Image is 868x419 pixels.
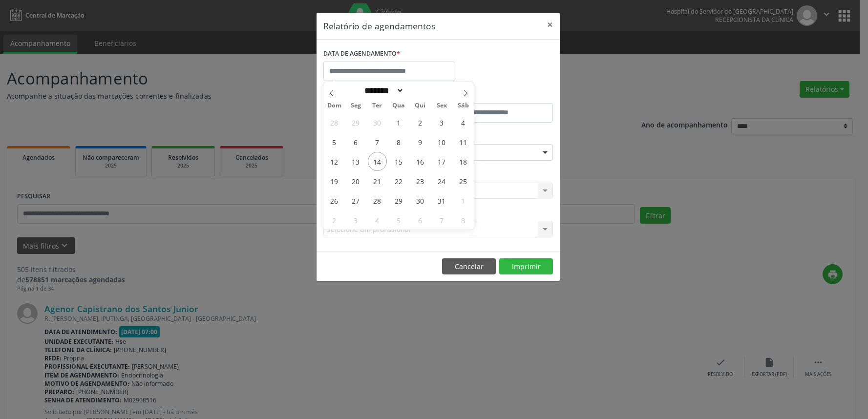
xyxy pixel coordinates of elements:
span: Outubro 2, 2025 [411,113,430,132]
span: Outubro 28, 2025 [368,191,387,210]
span: Ter [366,103,388,109]
span: Outubro 26, 2025 [325,191,344,210]
span: Novembro 8, 2025 [454,210,473,230]
span: Outubro 25, 2025 [454,171,473,190]
span: Outubro 16, 2025 [411,152,430,171]
span: Setembro 30, 2025 [368,113,387,132]
h5: Relatório de agendamentos [323,20,435,32]
span: Setembro 28, 2025 [325,113,344,132]
span: Outubro 30, 2025 [411,191,430,210]
span: Novembro 5, 2025 [389,210,408,230]
span: Outubro 17, 2025 [432,152,451,171]
span: Outubro 5, 2025 [325,132,344,151]
span: Novembro 1, 2025 [454,191,473,210]
span: Qui [409,103,431,109]
button: Imprimir [499,258,553,275]
span: Novembro 6, 2025 [411,210,430,230]
span: Novembro 3, 2025 [346,210,365,230]
span: Outubro 27, 2025 [346,191,365,210]
span: Outubro 10, 2025 [432,132,451,151]
span: Outubro 3, 2025 [432,113,451,132]
span: Novembro 2, 2025 [325,210,344,230]
span: Outubro 8, 2025 [389,132,408,151]
span: Outubro 4, 2025 [454,113,473,132]
span: Outubro 14, 2025 [368,152,387,171]
button: Close [540,13,560,37]
span: Outubro 21, 2025 [368,171,387,190]
span: Outubro 20, 2025 [346,171,365,190]
span: Seg [345,103,366,109]
span: Outubro 18, 2025 [454,152,473,171]
span: Outubro 1, 2025 [389,113,408,132]
span: Outubro 7, 2025 [368,132,387,151]
span: Outubro 13, 2025 [346,152,365,171]
span: Dom [323,103,345,109]
span: Outubro 15, 2025 [389,152,408,171]
span: Outubro 23, 2025 [411,171,430,190]
label: DATA DE AGENDAMENTO [323,46,400,62]
span: Outubro 12, 2025 [325,152,344,171]
input: Year [404,85,436,96]
span: Outubro 19, 2025 [325,171,344,190]
span: Outubro 6, 2025 [346,132,365,151]
select: Month [361,85,404,96]
span: Setembro 29, 2025 [346,113,365,132]
span: Outubro 11, 2025 [454,132,473,151]
span: Outubro 22, 2025 [389,171,408,190]
span: Outubro 31, 2025 [432,191,451,210]
span: Novembro 7, 2025 [432,210,451,230]
label: ATÉ [441,88,553,103]
span: Outubro 24, 2025 [432,171,451,190]
span: Sáb [452,103,474,109]
span: Novembro 4, 2025 [368,210,387,230]
span: Sex [431,103,452,109]
span: Outubro 29, 2025 [389,191,408,210]
button: Cancelar [442,258,496,275]
span: Qua [388,103,409,109]
span: Outubro 9, 2025 [411,132,430,151]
